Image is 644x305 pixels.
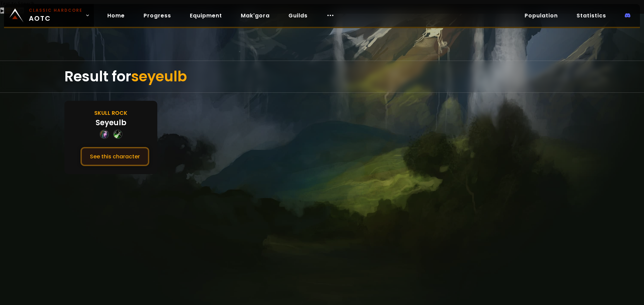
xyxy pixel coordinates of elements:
a: Mak'gora [235,9,275,22]
a: Guilds [283,9,313,22]
div: Result for [64,61,580,92]
a: Population [519,9,563,22]
span: AOTC [29,7,83,23]
a: Statistics [571,9,611,22]
div: Seyeulb [96,117,126,128]
a: Progress [138,9,176,22]
span: seyeulb [131,67,187,86]
div: Skull Rock [94,109,127,117]
a: Equipment [184,9,227,22]
a: AOTC [4,4,94,27]
a: Home [102,9,130,22]
button: See this character [80,147,149,166]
